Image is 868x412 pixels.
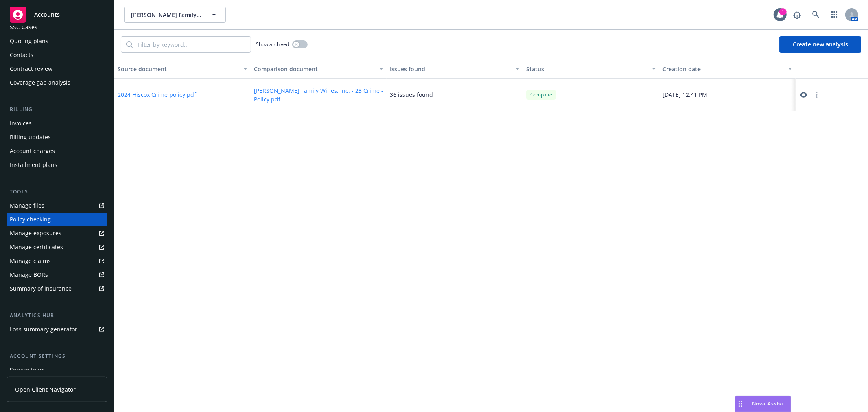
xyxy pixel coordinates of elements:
[10,145,55,158] div: Account charges
[7,117,107,130] a: Invoices
[526,65,647,73] div: Status
[10,268,48,281] div: Manage BORs
[659,79,796,111] div: [DATE] 12:41 PM
[10,241,63,254] div: Manage certificates
[10,76,70,89] div: Coverage gap analysis
[7,352,107,360] div: Account settings
[523,59,659,79] button: Status
[7,188,107,196] div: Tools
[7,282,107,295] a: Summary of insurance
[662,65,783,73] div: Creation date
[7,199,107,212] a: Manage files
[7,131,107,144] a: Billing updates
[10,227,61,240] div: Manage exposures
[735,396,746,412] div: Drag to move
[752,400,784,407] span: Nova Assist
[124,7,226,23] button: [PERSON_NAME] Family Wines, Inc.
[7,254,107,267] a: Manage claims
[10,199,44,212] div: Manage files
[390,65,511,73] div: Issues found
[7,145,107,158] a: Account charges
[387,59,523,79] button: Issues found
[10,62,52,75] div: Contract review
[779,36,861,53] button: Create new analysis
[826,7,843,23] a: Switch app
[251,59,387,79] button: Comparison document
[10,35,48,48] div: Quoting plans
[254,86,384,103] button: [PERSON_NAME] Family Wines, Inc. - 23 Crime - Policy.pdf
[34,11,60,18] span: Accounts
[10,213,51,226] div: Policy checking
[10,48,33,61] div: Contacts
[779,8,787,15] div: 1
[10,323,77,336] div: Loss summary generator
[10,117,32,130] div: Invoices
[7,35,107,48] a: Quoting plans
[7,241,107,254] a: Manage certificates
[126,41,133,48] svg: Search
[7,21,107,34] a: SSC Cases
[659,59,796,79] button: Creation date
[10,364,45,377] div: Service team
[256,41,289,48] span: Show archived
[7,62,107,75] a: Contract review
[114,59,251,79] button: Source document
[7,48,107,61] a: Contacts
[7,76,107,89] a: Coverage gap analysis
[789,7,805,23] a: Report a Bug
[808,7,824,23] a: Search
[7,268,107,281] a: Manage BORs
[7,158,107,171] a: Installment plans
[10,282,72,295] div: Summary of insurance
[526,90,556,100] div: Complete
[10,158,57,171] div: Installment plans
[7,364,107,377] a: Service team
[118,90,196,99] button: 2024 Hiscox Crime policy.pdf
[133,37,251,52] input: Filter by keyword...
[7,311,107,320] div: Analytics hub
[7,3,107,26] a: Accounts
[10,21,37,34] div: SSC Cases
[7,105,107,114] div: Billing
[735,396,791,412] button: Nova Assist
[10,254,51,267] div: Manage claims
[10,131,51,144] div: Billing updates
[390,90,433,99] div: 36 issues found
[254,65,375,73] div: Comparison document
[131,11,201,19] span: [PERSON_NAME] Family Wines, Inc.
[15,385,76,394] span: Open Client Navigator
[7,227,107,240] a: Manage exposures
[7,213,107,226] a: Policy checking
[7,323,107,336] a: Loss summary generator
[118,65,238,73] div: Source document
